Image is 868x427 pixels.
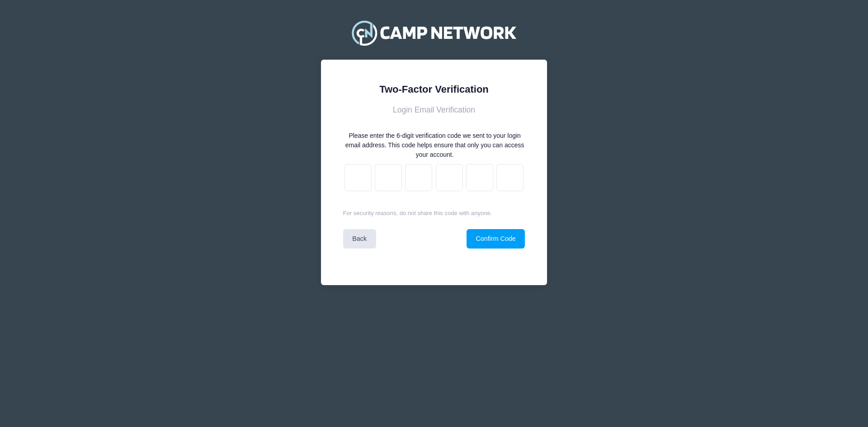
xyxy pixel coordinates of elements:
a: Back [343,229,376,249]
div: Two-Factor Verification [343,82,525,97]
p: For security reasons, do not share this code with anyone. [343,209,525,218]
div: Please enter the 6-digit verification code we sent to your login email address. This code helps e... [344,131,525,160]
h3: Login Email Verification [343,105,525,115]
img: Camp Network [348,15,520,51]
button: Confirm Code [467,229,525,249]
